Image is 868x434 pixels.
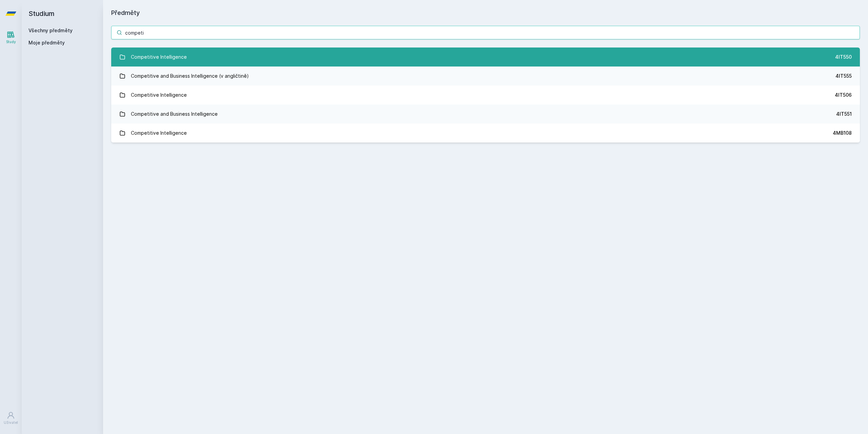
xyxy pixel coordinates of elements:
[111,86,860,105] a: Competitive Intelligence 4IT506
[835,54,852,60] div: 4IT550
[131,126,187,140] div: Competitive Intelligence
[4,420,18,425] div: Uživatel
[1,27,20,48] a: Study
[111,124,860,143] a: Competitive Intelligence 4MB108
[835,73,852,79] div: 4IT555
[131,50,187,64] div: Competitive Intelligence
[131,88,187,102] div: Competitive Intelligence
[6,39,16,44] div: Study
[835,92,852,98] div: 4IT506
[111,67,860,86] a: Competitive and Business Intelligence (v angličtině) 4IT555
[131,107,218,121] div: Competitive and Business Intelligence
[836,111,852,117] div: 4IT551
[131,69,249,83] div: Competitive and Business Intelligence (v angličtině)
[111,48,860,67] a: Competitive Intelligence 4IT550
[1,408,20,429] a: Uživatel
[111,26,860,39] input: Název nebo ident předmětu…
[833,130,852,136] div: 4MB108
[111,8,860,18] h1: Předměty
[111,105,860,124] a: Competitive and Business Intelligence 4IT551
[28,27,73,33] a: Všechny předměty
[28,39,65,46] span: Moje předměty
